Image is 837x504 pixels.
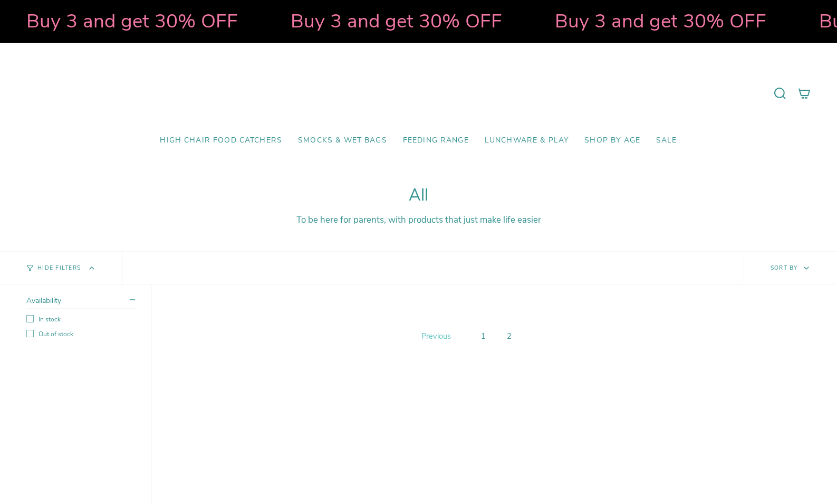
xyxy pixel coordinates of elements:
[421,331,451,341] span: Previous
[296,214,541,226] span: To be here for parents, with products that just make life easier
[328,59,509,128] a: Mumma’s Little Helpers
[403,136,469,145] span: Feeding Range
[26,296,61,306] span: Availability
[477,128,576,153] a: Lunchware & Play
[503,329,516,344] a: 2
[291,8,502,34] strong: Buy 3 and get 30% OFF
[26,296,135,309] summary: Availability
[26,8,238,34] strong: Buy 3 and get 30% OFF
[771,264,798,272] span: Sort by
[160,136,282,145] span: High Chair Food Catchers
[576,128,648,153] a: Shop by Age
[485,136,569,145] span: Lunchware & Play
[298,136,387,145] span: Smocks & Wet Bags
[656,136,677,145] span: SALE
[290,128,395,153] a: Smocks & Wet Bags
[648,128,685,153] a: SALE
[395,128,477,153] a: Feeding Range
[152,128,290,153] a: High Chair Food Catchers
[555,8,766,34] strong: Buy 3 and get 30% OFF
[419,328,454,344] a: Previous
[37,265,81,271] span: Hide Filters
[477,329,490,344] a: 1
[26,330,135,338] label: Out of stock
[26,315,135,324] label: In stock
[744,252,837,284] button: Sort by
[26,186,811,205] h1: All
[584,136,640,145] span: Shop by Age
